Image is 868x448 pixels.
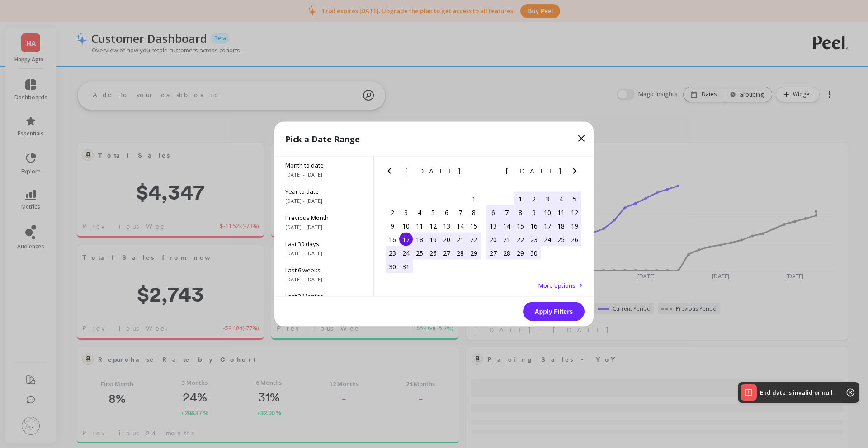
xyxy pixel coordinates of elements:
div: Choose Thursday, March 6th, 2025 [440,205,453,219]
div: Choose Friday, April 25th, 2025 [554,233,568,246]
div: Choose Tuesday, March 11th, 2025 [413,219,426,233]
span: More options [538,281,576,289]
div: Choose Saturday, March 1st, 2025 [467,192,481,205]
div: Choose Tuesday, April 15th, 2025 [514,219,527,233]
span: Last 3 Months [285,292,363,300]
span: Last 6 weeks [285,266,363,274]
div: Choose Sunday, March 2nd, 2025 [386,205,399,219]
span: [DATE] - [DATE] [285,276,363,283]
div: Choose Wednesday, March 26th, 2025 [426,246,440,260]
div: Choose Friday, April 18th, 2025 [554,219,568,233]
div: Choose Sunday, March 16th, 2025 [386,233,399,246]
span: [DATE] [405,168,462,175]
div: Choose Friday, March 7th, 2025 [453,205,467,219]
span: [DATE] - [DATE] [285,171,363,178]
button: Previous Month [384,166,398,180]
button: Next Month [468,166,483,180]
span: [DATE] [506,168,562,175]
div: Choose Wednesday, April 23rd, 2025 [527,233,541,246]
div: Choose Thursday, March 20th, 2025 [440,233,453,246]
div: month 2025-03 [386,192,481,273]
div: Choose Monday, March 3rd, 2025 [399,205,413,219]
div: Choose Monday, April 14th, 2025 [500,219,514,233]
div: Choose Thursday, April 3rd, 2025 [541,192,554,205]
div: Choose Thursday, March 13th, 2025 [440,219,453,233]
span: Previous Month [285,214,363,222]
div: Choose Monday, April 21st, 2025 [500,233,514,246]
div: Choose Saturday, April 12th, 2025 [568,205,581,219]
div: Choose Tuesday, April 29th, 2025 [514,246,527,260]
div: Choose Wednesday, March 5th, 2025 [426,205,440,219]
div: Choose Friday, March 14th, 2025 [453,219,467,233]
div: month 2025-04 [486,192,581,260]
div: Choose Friday, April 4th, 2025 [554,192,568,205]
span: [DATE] - [DATE] [285,224,363,231]
div: Choose Monday, April 28th, 2025 [500,246,514,260]
div: Choose Saturday, March 8th, 2025 [467,205,481,219]
p: End date is invalid or null [760,388,833,397]
div: Choose Saturday, April 19th, 2025 [568,219,581,233]
div: Choose Sunday, March 23rd, 2025 [386,246,399,260]
div: Choose Monday, March 31st, 2025 [399,260,413,273]
button: Next Month [569,166,584,180]
div: Choose Saturday, March 29th, 2025 [467,246,481,260]
div: Choose Wednesday, March 19th, 2025 [426,233,440,246]
span: Year to date [285,187,363,196]
div: Choose Wednesday, April 16th, 2025 [527,219,541,233]
div: Choose Thursday, March 27th, 2025 [440,246,453,260]
div: Choose Thursday, April 17th, 2025 [541,219,554,233]
div: Choose Monday, April 7th, 2025 [500,205,514,219]
div: Choose Sunday, March 9th, 2025 [386,219,399,233]
button: Apply Filters [523,302,585,321]
p: Pick a Date Range [285,133,360,145]
div: Choose Sunday, April 20th, 2025 [486,233,500,246]
div: Choose Wednesday, April 30th, 2025 [527,246,541,260]
div: Choose Saturday, March 22nd, 2025 [467,233,481,246]
span: [DATE] - [DATE] [285,250,363,257]
div: Choose Saturday, March 15th, 2025 [467,219,481,233]
div: Choose Wednesday, April 2nd, 2025 [527,192,541,205]
div: Choose Tuesday, March 25th, 2025 [413,246,426,260]
div: Choose Tuesday, March 4th, 2025 [413,205,426,219]
div: Choose Friday, March 21st, 2025 [453,233,467,246]
div: Choose Tuesday, March 18th, 2025 [413,233,426,246]
div: Choose Friday, March 28th, 2025 [453,246,467,260]
div: Choose Monday, March 17th, 2025 [399,233,413,246]
div: Choose Sunday, April 27th, 2025 [486,246,500,260]
span: [DATE] - [DATE] [285,197,363,205]
div: Choose Sunday, April 13th, 2025 [486,219,500,233]
div: Choose Monday, March 24th, 2025 [399,246,413,260]
div: Choose Tuesday, April 22nd, 2025 [514,233,527,246]
div: Choose Thursday, April 24th, 2025 [541,233,554,246]
div: Choose Friday, April 11th, 2025 [554,205,568,219]
button: Previous Month [485,166,499,180]
div: Choose Saturday, April 26th, 2025 [568,233,581,246]
div: Choose Tuesday, April 8th, 2025 [514,205,527,219]
div: Choose Monday, March 10th, 2025 [399,219,413,233]
div: Choose Wednesday, April 9th, 2025 [527,205,541,219]
span: Last 30 days [285,240,363,248]
span: Month to date [285,161,363,169]
div: Choose Sunday, March 30th, 2025 [386,260,399,273]
div: Choose Sunday, April 6th, 2025 [486,205,500,219]
div: Choose Saturday, April 5th, 2025 [568,192,581,205]
div: Choose Thursday, April 10th, 2025 [541,205,554,219]
div: Choose Wednesday, March 12th, 2025 [426,219,440,233]
div: Choose Tuesday, April 1st, 2025 [514,192,527,205]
